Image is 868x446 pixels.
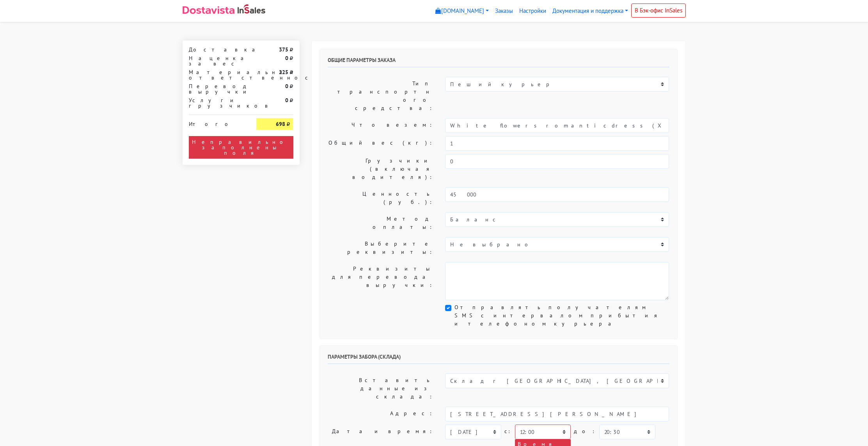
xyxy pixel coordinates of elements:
[285,97,288,104] strong: 0
[454,303,669,328] label: Отправлять получателям SMS с интервалом прибытия и телефоном курьера
[492,4,516,19] a: Заказы
[276,120,285,127] strong: 698
[322,237,440,259] label: Выберите реквизиты:
[279,46,288,53] strong: 375
[574,425,596,438] label: до:
[322,262,440,300] label: Реквизиты для перевода выручки:
[328,57,669,67] h6: Общие параметры заказа
[183,97,251,108] div: Услуги грузчиков
[322,154,440,184] label: Грузчики (включая водителя):
[516,4,549,19] a: Настройки
[322,373,440,404] label: Вставить данные из склада:
[285,55,288,62] strong: 0
[183,69,251,80] div: Материальная ответственность
[322,187,440,209] label: Ценность (руб.):
[549,4,631,19] a: Документация и поддержка
[631,4,686,18] a: В Бэк-офис InSales
[285,83,288,90] strong: 0
[183,6,234,14] img: Dostavista - срочная курьерская служба доставки
[322,118,440,133] label: Что везем:
[322,407,440,421] label: Адрес:
[328,354,669,364] h6: Параметры забора (склада)
[322,77,440,115] label: Тип транспортного средства:
[183,55,251,66] div: Наценка за вес
[238,4,266,14] img: InSales
[322,136,440,151] label: Общий вес (кг):
[189,118,245,127] div: Итого
[279,69,288,76] strong: 225
[183,83,251,94] div: Перевод выручки
[432,4,492,19] a: [DOMAIN_NAME]
[322,212,440,234] label: Метод оплаты:
[504,425,512,438] label: c:
[183,47,251,52] div: Доставка
[189,136,293,159] div: Неправильно заполнены поля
